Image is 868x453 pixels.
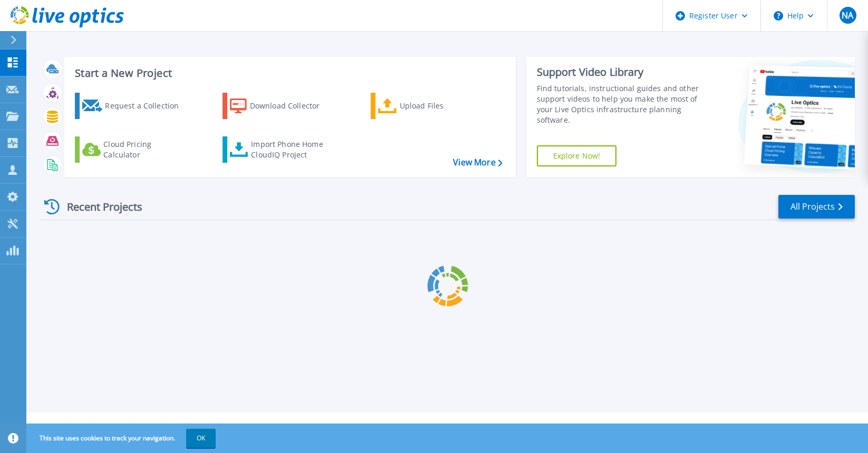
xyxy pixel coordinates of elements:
[103,139,188,160] div: Cloud Pricing Calculator
[251,139,333,160] div: Import Phone Home CloudIQ Project
[105,95,189,116] div: Request a Collection
[400,95,484,116] div: Upload Files
[537,145,617,166] a: Explore Now!
[842,11,853,19] span: NA
[537,65,703,79] div: Support Video Library
[371,93,488,119] a: Upload Files
[75,136,192,163] a: Cloud Pricing Calculator
[186,429,216,448] button: OK
[29,429,216,448] span: This site uses cookies to track your navigation.
[223,93,340,119] a: Download Collector
[75,93,192,119] a: Request a Collection
[453,157,502,168] a: View More
[41,194,157,220] div: Recent Projects
[75,67,502,79] h3: Start a New Project
[537,83,703,125] div: Find tutorials, instructional guides and other support videos to help you make the most of your L...
[250,95,334,116] div: Download Collector
[778,195,855,219] a: All Projects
